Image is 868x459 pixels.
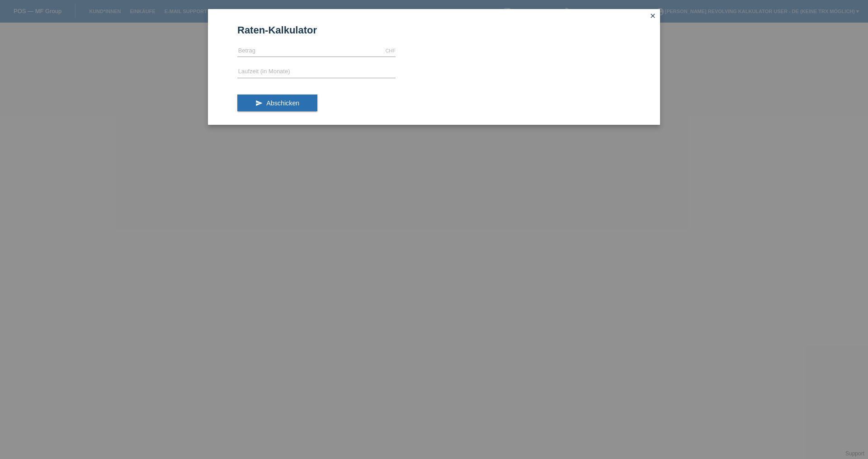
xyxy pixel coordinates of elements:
[255,99,263,107] i: send
[647,11,659,22] a: close
[649,12,656,19] i: close
[385,48,396,53] div: CHF
[237,95,317,112] button: send Abschicken
[237,24,631,36] h1: Raten-Kalkulator
[266,99,299,107] span: Abschicken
